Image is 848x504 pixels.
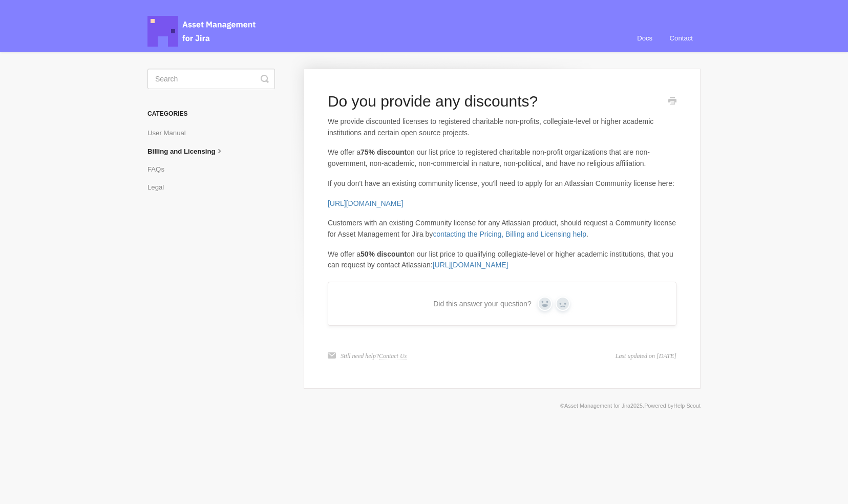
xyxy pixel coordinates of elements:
[361,148,407,156] strong: 75% discount
[616,351,676,361] time: Last updated on [DATE]
[328,199,404,207] a: [URL][DOMAIN_NAME]
[147,125,194,141] a: User Manual
[433,299,531,308] span: Did this answer your question?
[147,401,701,410] p: © 2025.
[673,403,701,409] a: Help Scout
[433,230,586,238] a: contacting the Pricing, Billing and Licensing help
[147,16,257,47] span: Asset Management for Jira Docs
[328,92,661,111] h1: Do you provide any discounts?
[361,250,407,258] strong: 50% discount
[644,403,701,409] span: Powered by
[147,161,172,178] a: FAQs
[629,25,660,52] a: Docs
[668,96,676,108] a: Print this Article
[328,249,676,271] p: We offer a on our list price to qualifying collegiate-level or higher academic institutions, that...
[328,116,676,138] p: We provide discounted licenses to registered charitable non-profits, collegiate-level or higher a...
[379,352,407,360] a: Contact Us
[328,218,676,240] p: Customers with an existing Community license for any Atlassian product, should request a Communit...
[564,403,630,409] a: Asset Management for Jira
[147,179,172,196] a: Legal
[328,178,676,190] p: If you don't have an existing community license, you'll need to apply for an Atlassian Community ...
[328,147,676,169] p: We offer a on our list price to registered charitable non-profit organizations that are non-gover...
[341,351,407,361] p: Still need help?
[147,69,275,89] input: Search
[147,143,232,160] a: Billing and Licensing
[147,104,275,123] h3: Categories
[662,25,701,52] a: Contact
[433,261,508,269] a: [URL][DOMAIN_NAME]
